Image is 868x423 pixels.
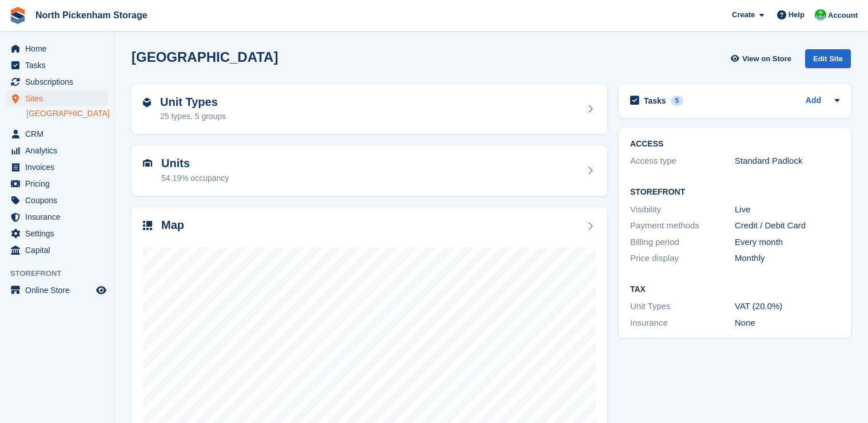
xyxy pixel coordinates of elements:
h2: Unit Types [160,96,226,109]
span: Analytics [25,143,94,159]
a: menu [6,192,108,208]
div: Billing period [630,236,735,249]
a: menu [6,57,108,73]
div: 5 [671,96,684,106]
div: Edit Site [805,49,851,68]
h2: Map [161,219,184,232]
h2: [GEOGRAPHIC_DATA] [132,49,278,65]
span: Invoices [25,159,94,175]
img: unit-icn-7be61d7bf1b0ce9d3e12c5938cc71ed9869f7b940bace4675aadf7bd6d80202e.svg [143,159,152,167]
div: None [735,317,839,330]
a: North Pickenham Storage [31,6,152,25]
span: Help [789,9,805,21]
img: stora-icon-8386f47178a22dfd0bd8f6a31ec36ba5ce8667c1dd55bd0f319d3a0aa187defe.svg [9,7,26,24]
a: Units 54.19% occupancy [132,145,607,196]
a: menu [6,282,108,298]
span: Account [828,10,858,21]
span: Pricing [25,176,94,192]
a: Unit Types 25 types, 5 groups [132,84,607,135]
div: 54.19% occupancy [161,172,229,184]
a: Preview store [94,283,108,297]
img: unit-type-icn-2b2737a686de81e16bb02015468b77c625bbabd49415b5ef34ead5e3b44a266d.svg [143,98,151,107]
div: Standard Padlock [735,155,839,168]
div: Access type [630,155,735,168]
img: map-icn-33ee37083ee616e46c38cad1a60f524a97daa1e2b2c8c0bc3eb3415660979fc1.svg [143,221,152,230]
div: Visibility [630,203,735,216]
span: View on Store [742,53,791,65]
a: menu [6,126,108,142]
span: Sites [25,90,94,106]
div: 25 types, 5 groups [160,110,226,122]
span: CRM [25,126,94,142]
a: menu [6,41,108,57]
a: menu [6,74,108,90]
div: Unit Types [630,300,735,313]
h2: ACCESS [630,140,839,149]
div: Every month [735,236,839,249]
h2: Storefront [630,188,839,197]
span: Subscriptions [25,74,94,90]
span: Capital [25,242,94,258]
div: Insurance [630,317,735,330]
a: Add [806,94,821,108]
a: menu [6,242,108,258]
span: Storefront [10,268,114,279]
span: Tasks [25,57,94,73]
a: View on Store [729,49,796,68]
span: Create [732,9,755,21]
a: menu [6,90,108,106]
span: Online Store [25,282,94,298]
a: menu [6,176,108,192]
span: Settings [25,226,94,242]
a: menu [6,209,108,225]
span: Home [25,41,94,57]
img: Chris Gulliver [815,9,826,21]
div: Price display [630,252,735,265]
span: Insurance [25,209,94,225]
div: VAT (20.0%) [735,300,839,313]
a: [GEOGRAPHIC_DATA] [26,108,108,119]
div: Monthly [735,252,839,265]
h2: Units [161,157,229,170]
div: Credit / Debit Card [735,219,839,232]
a: menu [6,226,108,242]
div: Live [735,203,839,216]
a: menu [6,143,108,159]
h2: Tax [630,285,839,294]
div: Payment methods [630,219,735,232]
h2: Tasks [644,96,666,106]
a: Edit Site [805,49,851,73]
span: Coupons [25,192,94,208]
a: menu [6,159,108,175]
